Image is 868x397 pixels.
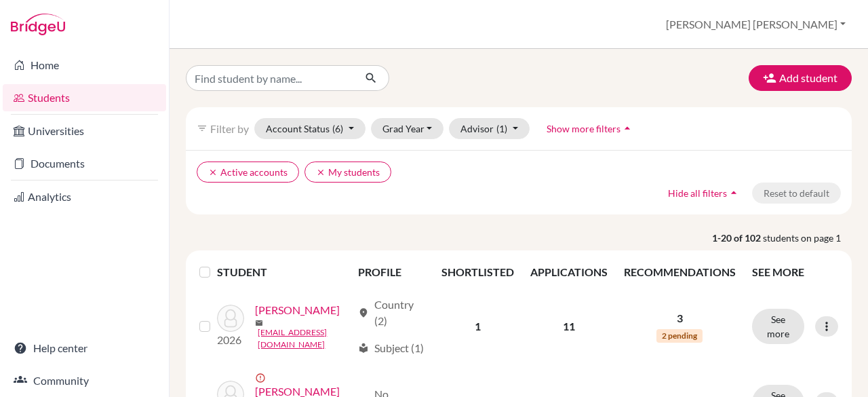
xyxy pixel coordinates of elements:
span: (1) [496,123,507,134]
td: 1 [433,288,522,364]
div: Subject (1) [358,340,424,356]
button: See more [752,309,804,344]
th: PROFILE [350,256,433,288]
button: [PERSON_NAME] [PERSON_NAME] [660,12,852,37]
strong: 1-20 of 102 [712,231,763,245]
span: location_on [358,307,369,318]
a: Analytics [3,183,166,210]
span: mail [255,319,263,327]
td: 11 [522,288,616,364]
button: clearActive accounts [197,162,299,183]
a: Universities [3,117,166,145]
a: Help center [3,335,166,362]
th: RECOMMENDATIONS [616,256,744,288]
span: Filter by [210,122,249,135]
i: clear [316,168,325,177]
a: Students [3,84,166,111]
button: Hide all filtersarrow_drop_up [656,183,752,204]
button: clearMy students [304,162,391,183]
a: Community [3,367,166,394]
button: Add student [749,65,852,91]
p: 3 [624,310,736,326]
a: [EMAIL_ADDRESS][DOMAIN_NAME] [258,326,351,351]
span: Show more filters [547,123,620,134]
p: 2026 [217,332,244,348]
span: local_library [358,343,369,354]
button: Advisor(1) [449,118,530,139]
button: Show more filtersarrow_drop_up [535,118,646,139]
th: STUDENT [217,256,349,288]
img: Bridge-U [11,14,65,35]
span: students on page 1 [763,231,852,245]
a: [PERSON_NAME] [255,302,340,318]
img: Abraham, Stefano [217,305,244,332]
span: Hide all filters [668,187,727,199]
i: clear [208,168,218,177]
button: Account Status(6) [254,118,366,139]
input: Find student by name... [186,65,354,91]
i: filter_list [197,123,208,134]
a: Home [3,52,166,79]
th: SEE MORE [744,256,846,288]
button: Reset to default [752,183,841,204]
button: Grad Year [371,118,444,139]
a: Documents [3,150,166,177]
i: arrow_drop_up [727,186,741,200]
span: 2 pending [656,329,703,343]
th: SHORTLISTED [433,256,522,288]
div: Country (2) [358,297,425,329]
i: arrow_drop_up [620,121,634,135]
th: APPLICATIONS [522,256,616,288]
span: error_outline [255,373,269,383]
span: (6) [332,123,343,134]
